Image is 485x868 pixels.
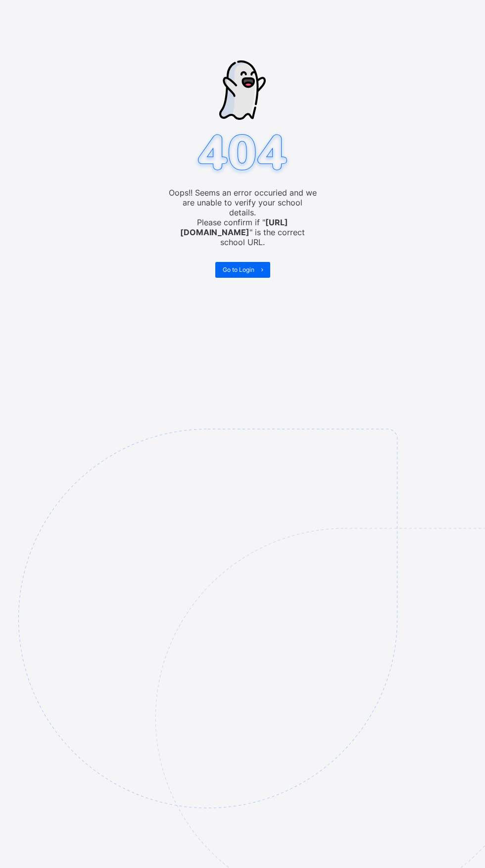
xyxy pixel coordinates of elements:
[168,188,317,217] span: Oops!! Seems an error occuried and we are unable to verify your school details.
[168,217,317,247] span: Please confirm if " " is the correct school URL.
[223,266,254,273] span: Go to Login
[219,60,266,120] img: ghost-strokes.05e252ede52c2f8dbc99f45d5e1f5e9f.svg
[180,217,288,237] b: [URL][DOMAIN_NAME]
[194,131,291,176] img: 404.8bbb34c871c4712298a25e20c4dc75c7.svg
